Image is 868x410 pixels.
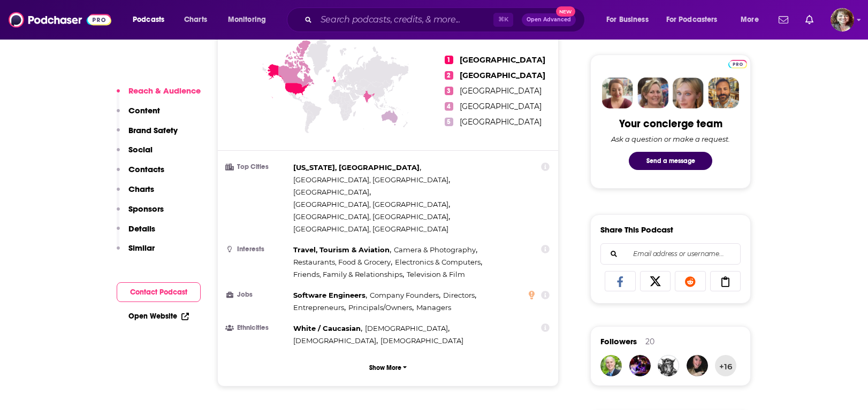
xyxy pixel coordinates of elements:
a: Show notifications dropdown [774,11,793,29]
a: Charts [177,11,214,28]
input: Search podcasts, credits, & more... [316,11,493,28]
img: Jules Profile [673,78,704,109]
span: For Business [606,12,649,27]
span: , [293,186,371,198]
button: open menu [125,11,178,28]
span: 2 [445,71,453,80]
img: Jon Profile [708,78,739,109]
a: Copy Link [710,271,741,291]
span: Logged in as ronnie54400 [831,8,854,32]
span: , [293,268,404,281]
button: open menu [733,11,772,28]
a: Show notifications dropdown [801,11,818,29]
input: Email address or username... [610,244,732,264]
h3: Share This Podcast [600,225,673,235]
span: Directors [443,291,475,299]
p: Sponsors [128,204,164,214]
span: [DEMOGRAPHIC_DATA] [365,324,448,332]
span: White / Caucasian [293,324,361,332]
span: [US_STATE], [GEOGRAPHIC_DATA] [293,163,420,172]
span: Principals/Owners [348,303,412,312]
a: Share on Reddit [675,271,706,291]
img: Barbara Profile [637,78,668,109]
span: [GEOGRAPHIC_DATA] [460,117,542,127]
span: Open Advanced [527,17,571,22]
span: , [293,174,450,186]
div: Search followers [600,243,741,265]
span: Podcasts [133,12,164,27]
p: Social [128,144,153,154]
button: Charts [117,184,154,204]
span: , [443,289,476,301]
img: Hauras [658,355,679,376]
span: [GEOGRAPHIC_DATA] [460,55,545,65]
span: , [293,198,450,211]
span: For Podcasters [666,12,718,27]
span: Friends, Family & Relationships [293,270,402,279]
div: Your concierge team [619,117,722,130]
p: Show More [369,364,401,372]
span: , [293,301,346,314]
span: , [293,211,450,223]
span: , [293,322,362,335]
span: , [395,256,482,268]
h3: Interests [226,246,289,253]
h3: Ethnicities [226,324,289,331]
div: Search podcasts, credits, & more... [297,7,595,32]
span: Television & Film [407,270,465,279]
span: [GEOGRAPHIC_DATA] [460,71,545,80]
span: Charts [184,12,207,27]
span: , [293,244,391,256]
span: Software Engineers [293,291,366,299]
img: PodcastEngineer [600,355,622,376]
span: New [556,6,575,17]
button: Sponsors [117,204,164,223]
span: [DEMOGRAPHIC_DATA] [380,336,463,345]
a: Share on X/Twitter [640,271,671,291]
p: Reach & Audience [128,86,201,96]
img: Sydney Profile [602,78,633,109]
span: Monitoring [228,12,266,27]
button: Show More [226,358,550,377]
img: jameson5ju [629,355,651,376]
span: Company Founders [370,291,439,299]
h3: Jobs [226,291,289,298]
span: ⌘ K [493,13,513,27]
button: open menu [599,11,662,28]
button: Brand Safety [117,125,178,145]
img: Podchaser - Follow, Share and Rate Podcasts [9,10,111,30]
img: npgentry [687,355,708,376]
button: Contacts [117,164,164,184]
span: [GEOGRAPHIC_DATA], [GEOGRAPHIC_DATA] [293,225,448,233]
span: 3 [445,87,453,95]
button: Contact Podcast [117,282,201,302]
span: 4 [445,102,453,111]
span: , [394,244,477,256]
button: Content [117,105,160,125]
p: Content [128,105,160,115]
a: Pro website [728,58,747,68]
span: [GEOGRAPHIC_DATA] [460,86,542,96]
span: Managers [416,303,451,312]
span: [GEOGRAPHIC_DATA] [293,188,369,196]
span: Camera & Photography [394,245,476,254]
p: Brand Safety [128,125,178,135]
p: Details [128,223,155,234]
p: Charts [128,184,154,194]
button: +16 [715,355,736,376]
span: Restaurants, Food & Grocery [293,258,391,266]
span: Electronics & Computers [395,258,481,266]
button: open menu [659,11,733,28]
p: Contacts [128,164,164,174]
a: Share on Facebook [605,271,636,291]
span: 5 [445,118,453,126]
button: open menu [220,11,280,28]
span: , [293,289,367,301]
span: Entrepreneurs [293,303,344,312]
span: [GEOGRAPHIC_DATA], [GEOGRAPHIC_DATA] [293,175,448,184]
span: Travel, Tourism & Aviation [293,245,390,254]
span: 1 [445,56,453,64]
